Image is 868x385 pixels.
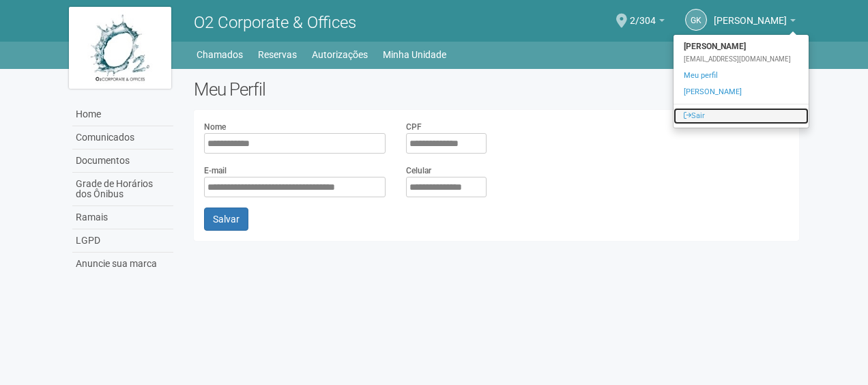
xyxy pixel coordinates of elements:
span: Gleice Kelly [714,2,787,26]
label: E-mail [204,165,227,177]
a: Anuncie sua marca [72,253,173,275]
label: CPF [406,121,422,133]
strong: [PERSON_NAME] [674,38,809,55]
span: O2 Corporate & Offices [194,13,356,32]
a: Home [72,103,173,126]
a: [PERSON_NAME] [714,17,796,28]
label: Nome [204,121,226,133]
a: Chamados [197,45,243,64]
a: Meu perfil [674,68,809,84]
a: GK [685,9,707,31]
a: Autorizações [312,45,368,64]
a: Comunicados [72,126,173,149]
div: [EMAIL_ADDRESS][DOMAIN_NAME] [674,55,809,64]
a: Ramais [72,206,173,229]
a: Sair [674,108,809,124]
a: [PERSON_NAME] [674,84,809,100]
button: Salvar [204,208,248,231]
a: Minha Unidade [383,45,446,64]
h2: Meu Perfil [194,79,799,100]
a: Documentos [72,149,173,173]
a: Reservas [258,45,297,64]
span: 2/304 [630,2,656,26]
a: Grade de Horários dos Ônibus [72,173,173,206]
label: Celular [406,165,431,177]
img: logo.jpg [69,7,171,89]
a: 2/304 [630,17,665,28]
a: LGPD [72,229,173,253]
